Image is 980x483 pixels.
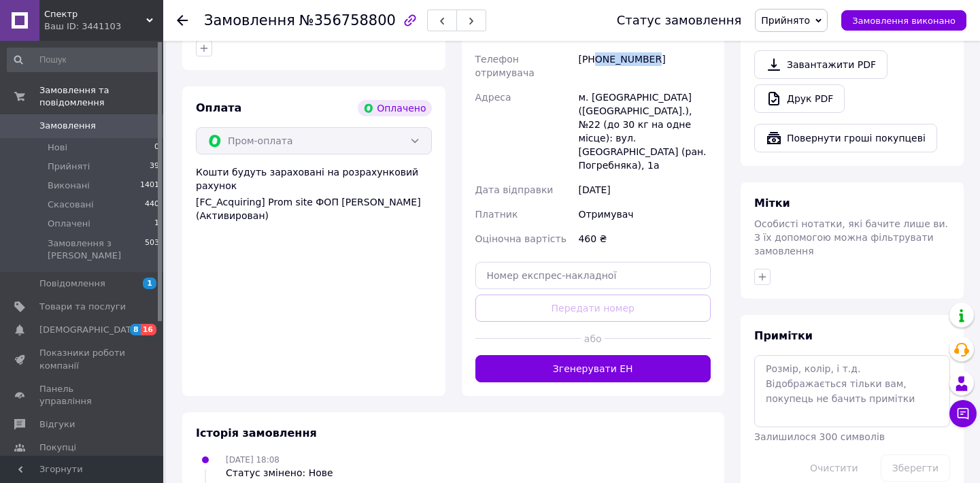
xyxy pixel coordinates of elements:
[575,47,713,85] div: [PHONE_NUMBER]
[39,347,126,371] span: Показники роботи компанії
[475,184,554,195] span: Дата відправки
[39,383,126,407] span: Панель управління
[358,100,431,116] div: Оплачено
[196,195,432,222] div: [FC_Acquiring] Prom site ФОП [PERSON_NAME] (Активирован)
[475,262,711,289] input: Номер експрес-накладної
[39,278,105,290] span: Повідомлення
[39,120,96,132] span: Замовлення
[575,202,713,227] div: Отримувач
[949,400,977,427] button: Чат з покупцем
[39,84,163,109] span: Замовлення та повідомлення
[575,85,713,178] div: м. [GEOGRAPHIC_DATA] ([GEOGRAPHIC_DATA].), №22 (до 30 кг на одне місце): вул. [GEOGRAPHIC_DATA] (...
[754,84,845,113] a: Друк PDF
[575,178,713,202] div: [DATE]
[475,92,511,103] span: Адреса
[48,141,67,154] span: Нові
[299,12,396,29] span: №356758800
[48,161,90,173] span: Прийняті
[475,233,567,244] span: Оціночна вартість
[196,101,241,114] span: Оплата
[39,301,126,313] span: Товари та послуги
[226,455,280,465] span: [DATE] 18:08
[204,12,295,29] span: Замовлення
[130,324,141,335] span: 8
[754,50,888,79] a: Завантажити PDF
[617,14,742,27] div: Статус замовлення
[150,161,159,173] span: 39
[145,199,159,211] span: 440
[141,324,156,335] span: 16
[754,431,885,442] span: Залишилося 300 символів
[44,20,163,33] div: Ваш ID: 3441103
[754,124,937,152] button: Повернути гроші покупцеві
[754,329,813,342] span: Примітки
[154,218,159,230] span: 1
[761,15,810,26] span: Прийнято
[145,237,159,262] span: 503
[177,14,188,27] div: Повернутися назад
[48,218,90,230] span: Оплачені
[754,218,948,256] span: Особисті нотатки, які бачите лише ви. З їх допомогою можна фільтрувати замовлення
[48,180,90,192] span: Виконані
[48,199,94,211] span: Скасовані
[475,355,711,382] button: Згенерувати ЕН
[226,466,333,480] div: Статус змінено: Нове
[581,332,605,346] span: або
[48,237,145,262] span: Замовлення з [PERSON_NAME]
[841,10,966,31] button: Замовлення виконано
[39,324,140,336] span: [DEMOGRAPHIC_DATA]
[575,227,713,251] div: 460 ₴
[475,209,518,220] span: Платник
[44,8,146,20] span: Спектр
[39,442,76,454] span: Покупці
[140,180,159,192] span: 1401
[39,418,75,431] span: Відгуки
[754,197,790,210] span: Мітки
[154,141,159,154] span: 0
[143,278,156,289] span: 1
[196,427,317,439] span: Історія замовлення
[475,54,535,78] span: Телефон отримувача
[196,165,432,222] div: Кошти будуть зараховані на розрахунковий рахунок
[7,48,160,72] input: Пошук
[852,16,956,26] span: Замовлення виконано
